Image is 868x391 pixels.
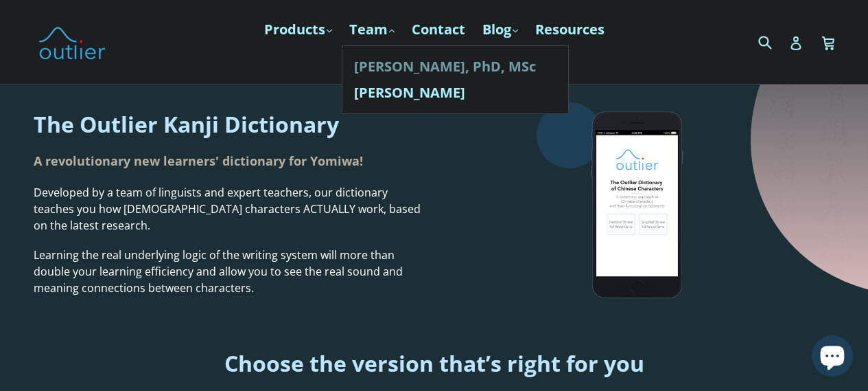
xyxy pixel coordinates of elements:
[405,17,472,42] a: Contact
[476,17,525,42] a: Blog
[34,109,424,139] h1: The Outlier Kanji Dictionary
[354,54,556,80] a: [PERSON_NAME], PhD, MSc
[34,247,403,295] span: Learning the real underlying logic of the writing system will more than double your learning effi...
[34,153,424,169] h1: A revolutionary new learners' dictionary for Yomiwa!
[38,22,106,62] img: Outlier Linguistics
[384,42,484,67] a: Course Login
[354,80,556,106] a: [PERSON_NAME]
[34,185,421,233] span: Developed by a team of linguists and expert teachers, our dictionary teaches you how [DEMOGRAPHIC...
[755,27,793,56] input: Search
[528,17,611,42] a: Resources
[257,17,339,42] a: Products
[808,335,857,380] inbox-online-store-chat: Shopify online store chat
[342,17,401,42] a: Team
